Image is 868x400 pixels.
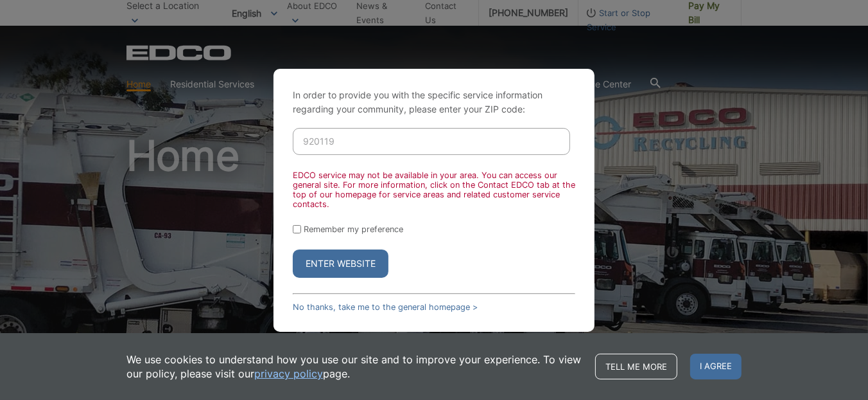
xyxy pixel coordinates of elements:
a: Tell me more [595,354,677,379]
span: I agree [690,354,742,379]
button: Enter Website [293,250,388,278]
a: No thanks, take me to the general homepage > [293,302,478,312]
input: Enter ZIP Code [293,128,570,155]
label: Remember my preference [304,224,403,234]
p: In order to provide you with the specific service information regarding your community, please en... [293,88,575,116]
a: privacy policy [254,367,323,381]
p: We use cookies to understand how you use our site and to improve your experience. To view our pol... [126,352,582,381]
div: EDCO service may not be available in your area. You can access our general site. For more informa... [293,170,575,209]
